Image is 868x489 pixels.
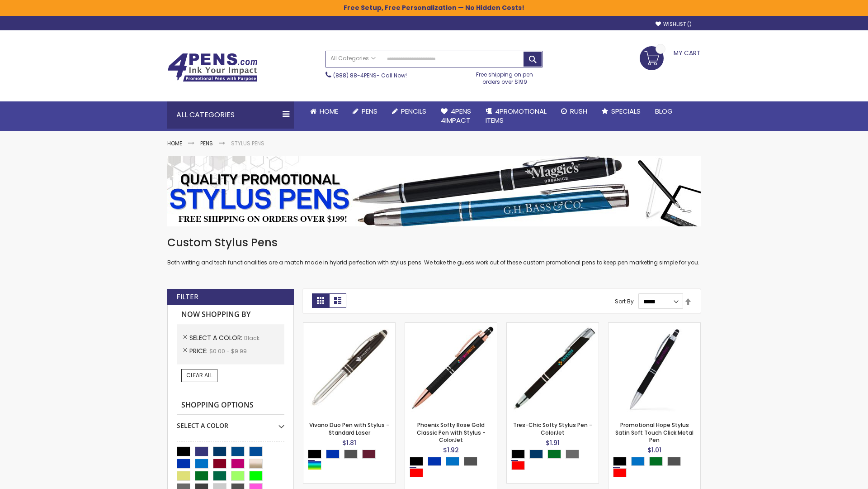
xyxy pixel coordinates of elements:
strong: Shopping Options [177,396,284,415]
span: Specials [611,106,641,116]
div: Assorted [308,461,321,470]
div: Select A Color [308,450,395,472]
div: Select A Color [410,457,497,479]
a: Wishlist [656,21,692,28]
div: Black [511,450,525,459]
div: Green [547,450,561,459]
span: Home [320,106,338,116]
span: Price [189,346,209,355]
a: Phoenix Softy Rose Gold Classic Pen with Stylus - ColorJet [417,421,486,443]
a: Phoenix Softy Rose Gold Classic Pen with Stylus - ColorJet-Black [405,322,497,330]
img: Promotional Hope Stylus Satin Soft Touch Click Metal Pen-Black [609,323,700,415]
img: Phoenix Softy Rose Gold Classic Pen with Stylus - ColorJet-Black [405,323,497,415]
a: 4PROMOTIONALITEMS [478,101,554,131]
strong: Now Shopping by [177,305,284,324]
div: Blue Light [631,457,645,466]
div: Black [410,457,423,466]
span: $1.91 [546,438,560,447]
a: 4Pens4impact [434,101,478,131]
div: Select A Color [613,457,700,479]
span: Black [244,334,259,342]
div: Red [613,468,627,477]
a: Pens [345,101,385,121]
a: Clear All [181,369,217,382]
a: Rush [554,101,594,121]
img: Vivano Duo Pen with Stylus - Standard Laser-Black [303,323,395,415]
div: Free shipping on pen orders over $199 [467,67,543,86]
div: Blue [428,457,441,466]
div: Gunmetal [667,457,681,466]
strong: Grid [312,293,329,308]
a: Blog [648,101,680,121]
a: (888) 88-4PENS [333,72,377,79]
div: Both writing and tech functionalities are a match made in hybrid perfection with stylus pens. We ... [167,235,701,267]
div: Green [649,457,663,466]
div: Select A Color [177,415,284,430]
span: $1.01 [647,446,661,455]
a: Home [303,101,345,121]
span: $1.81 [342,438,356,447]
span: $0.00 - $9.99 [209,347,247,355]
label: Sort By [615,297,634,305]
div: Select A Color [511,450,599,472]
span: - Call Now! [333,72,407,79]
span: 4PROMOTIONAL ITEMS [486,106,547,125]
a: Tres-Chic Softy Stylus Pen - ColorJet [513,421,592,436]
span: Pens [362,106,377,116]
img: Stylus Pens [167,156,701,226]
div: Blue [326,450,340,459]
span: Clear All [186,371,212,379]
a: Pencils [385,101,434,121]
a: Vivano Duo Pen with Stylus - Standard Laser-Black [303,322,395,330]
div: Black [308,450,321,459]
img: Tres-Chic Softy Stylus Pen - ColorJet-Black [507,323,599,415]
a: Home [167,139,182,147]
a: All Categories [326,51,380,66]
div: Dark Red [362,450,376,459]
a: Pens [200,139,213,147]
span: Rush [570,106,587,116]
div: Navy Blue [529,450,543,459]
div: All Categories [167,101,294,129]
strong: Stylus Pens [231,139,264,147]
span: Blog [655,106,673,116]
h1: Custom Stylus Pens [167,235,701,250]
div: Grey [566,450,579,459]
div: Black [613,457,627,466]
a: Specials [594,101,648,121]
div: Gunmetal [344,450,358,459]
a: Tres-Chic Softy Stylus Pen - ColorJet-Black [507,322,599,330]
a: Vivano Duo Pen with Stylus - Standard Laser [309,421,389,436]
span: Select A Color [189,333,244,342]
a: Promotional Hope Stylus Satin Soft Touch Click Metal Pen-Black [609,322,700,330]
span: All Categories [330,55,376,62]
span: 4Pens 4impact [441,106,471,125]
span: $1.92 [443,446,459,455]
strong: Filter [176,292,198,302]
div: Red [410,468,423,477]
div: Red [511,461,525,470]
a: Promotional Hope Stylus Satin Soft Touch Click Metal Pen [615,421,693,443]
div: Gunmetal [464,457,477,466]
img: 4Pens Custom Pens and Promotional Products [167,53,258,82]
div: Blue Light [446,457,459,466]
span: Pencils [401,106,426,116]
